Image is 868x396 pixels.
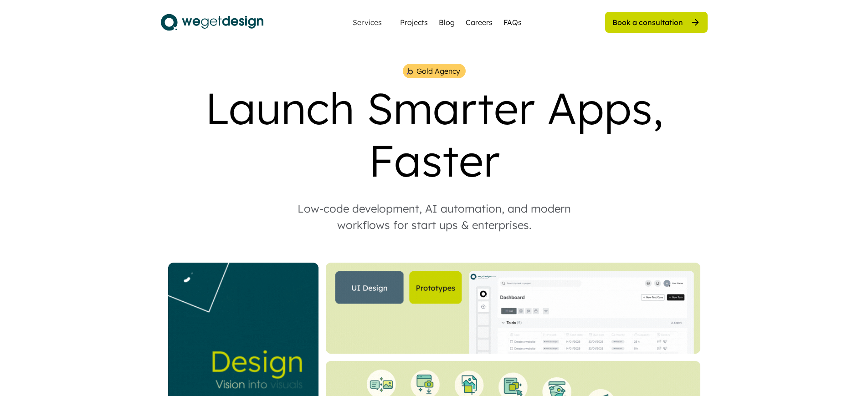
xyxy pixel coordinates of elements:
[503,17,522,28] a: FAQs
[161,82,708,187] div: Launch Smarter Apps, Faster
[161,11,263,34] img: logo.svg
[466,17,493,28] a: Careers
[349,19,385,26] div: Services
[416,66,460,76] div: Gold Agency
[439,17,455,28] a: Blog
[612,17,683,27] div: Book a consultation
[406,67,414,76] img: bubble%201.png
[326,263,700,354] img: Website%20Landing%20%284%29.gif
[400,17,428,28] a: Projects
[279,200,589,233] div: Low-code development, AI automation, and modern workflows for start ups & enterprises.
